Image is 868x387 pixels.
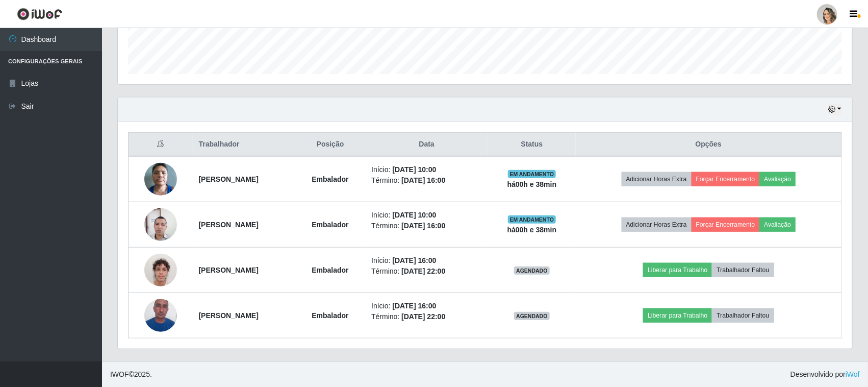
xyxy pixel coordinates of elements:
[110,370,129,378] span: IWOF
[371,255,482,266] li: Início:
[790,369,860,380] span: Desenvolvido por
[508,170,556,178] span: EM ANDAMENTO
[508,215,556,224] span: EM ANDAMENTO
[144,248,177,292] img: 1703117020514.jpeg
[392,302,436,310] time: [DATE] 16:00
[371,301,482,311] li: Início:
[622,217,692,232] button: Adicionar Horas Extra
[371,175,482,186] li: Término:
[759,172,796,186] button: Avaliação
[144,203,177,247] img: 1738081845733.jpeg
[692,217,760,232] button: Forçar Encerramento
[193,133,295,157] th: Trabalhador
[144,157,177,201] img: 1720641166740.jpeg
[144,294,177,337] img: 1728497043228.jpeg
[392,211,436,219] time: [DATE] 10:00
[110,369,152,380] span: © 2025 .
[392,256,436,264] time: [DATE] 16:00
[371,221,482,231] li: Término:
[365,133,488,157] th: Data
[199,311,259,320] strong: [PERSON_NAME]
[759,217,796,232] button: Avaliação
[643,263,712,277] button: Liberar para Trabalho
[692,172,760,186] button: Forçar Encerramento
[643,308,712,323] button: Liberar para Trabalho
[576,133,842,157] th: Opções
[401,312,445,321] time: [DATE] 22:00
[312,175,348,183] strong: Embalador
[712,308,774,323] button: Trabalhador Faltou
[488,133,576,157] th: Status
[622,172,692,186] button: Adicionar Horas Extra
[401,176,445,184] time: [DATE] 16:00
[712,263,774,277] button: Trabalhador Faltou
[371,311,482,322] li: Término:
[199,266,259,274] strong: [PERSON_NAME]
[371,266,482,277] li: Término:
[507,226,557,234] strong: há 00 h e 38 min
[199,175,259,183] strong: [PERSON_NAME]
[312,266,348,274] strong: Embalador
[846,370,860,378] a: iWof
[17,8,62,20] img: CoreUI Logo
[507,180,557,188] strong: há 00 h e 38 min
[312,221,348,229] strong: Embalador
[514,267,550,275] span: AGENDADO
[371,164,482,175] li: Início:
[401,222,445,230] time: [DATE] 16:00
[199,221,259,229] strong: [PERSON_NAME]
[312,311,348,320] strong: Embalador
[371,210,482,221] li: Início:
[295,133,365,157] th: Posição
[392,165,436,174] time: [DATE] 10:00
[401,267,445,275] time: [DATE] 22:00
[514,312,550,320] span: AGENDADO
